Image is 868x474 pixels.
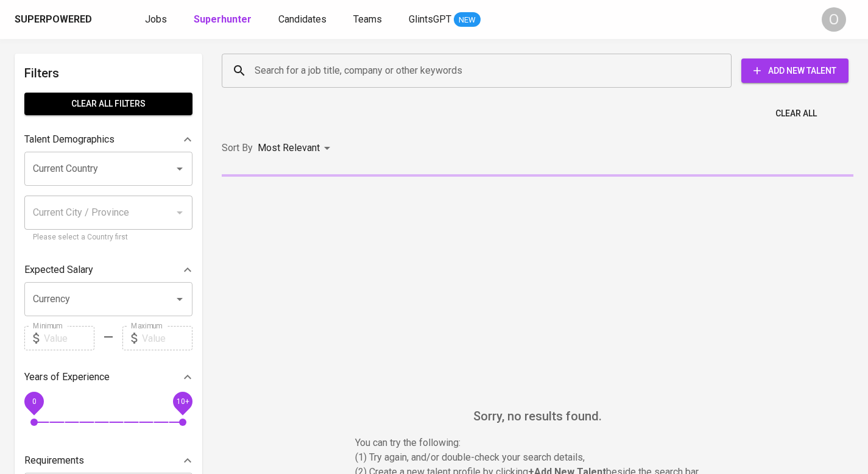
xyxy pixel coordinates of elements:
[353,13,382,25] span: Teams
[142,326,192,350] input: Value
[258,141,320,155] p: Most Relevant
[24,453,84,468] p: Requirements
[32,397,36,406] span: 0
[24,448,192,473] div: Requirements
[278,12,329,27] a: Candidates
[194,12,254,27] a: Superhunter
[145,12,169,27] a: Jobs
[171,291,188,308] button: Open
[44,326,94,350] input: Value
[24,127,192,152] div: Talent Demographics
[24,132,115,147] p: Talent Demographics
[278,13,326,25] span: Candidates
[176,397,189,406] span: 10+
[454,14,481,26] span: NEW
[33,232,184,244] p: Please select a Country first
[171,160,188,177] button: Open
[94,10,111,29] img: app logo
[145,13,167,25] span: Jobs
[24,365,192,389] div: Years of Experience
[822,7,846,32] div: O
[446,211,629,394] img: yH5BAEAAAAALAAAAAABAAEAAAIBRAA7
[34,96,183,111] span: Clear All filters
[751,63,839,79] span: Add New Talent
[775,106,817,121] span: Clear All
[24,258,192,282] div: Expected Salary
[15,10,111,29] a: Superpoweredapp logo
[24,263,93,277] p: Expected Salary
[222,406,853,426] h6: Sorry, no results found.
[24,63,192,83] h6: Filters
[741,58,849,83] button: Add New Talent
[355,436,721,450] p: You can try the following :
[222,141,253,155] p: Sort By
[409,13,451,25] span: GlintsGPT
[258,137,334,160] div: Most Relevant
[24,93,192,115] button: Clear All filters
[355,450,721,465] p: (1) Try again, and/or double-check your search details,
[771,102,822,125] button: Clear All
[24,370,110,384] p: Years of Experience
[194,13,252,25] b: Superhunter
[15,13,92,27] div: Superpowered
[409,12,481,27] a: GlintsGPT NEW
[353,12,384,27] a: Teams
